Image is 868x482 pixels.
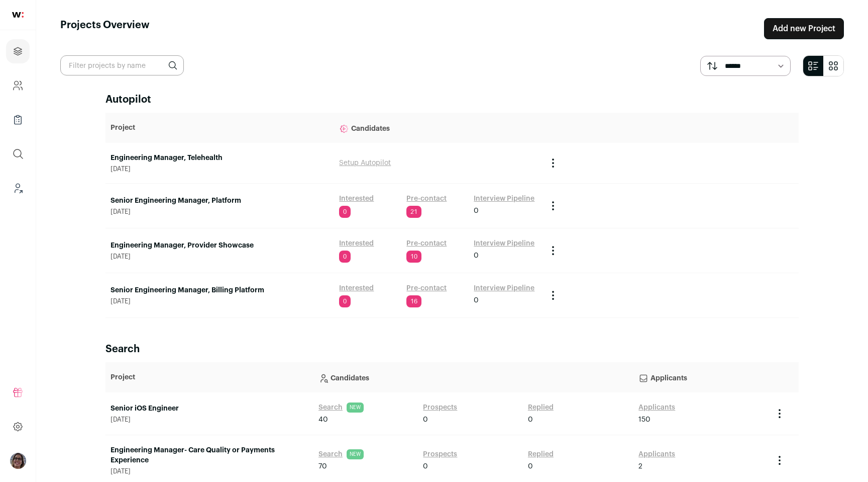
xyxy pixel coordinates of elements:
[111,153,329,163] a: Engineering Manager, Telehealth
[339,206,351,218] span: 0
[406,251,421,263] span: 10
[111,404,308,414] a: Senior iOS Engineer
[111,208,329,216] span: [DATE]
[406,194,447,204] a: Pre-contact
[474,251,479,261] span: 0
[60,55,184,75] input: Filter projects by name
[105,93,799,107] h2: Autopilot
[547,289,559,301] button: Project Actions
[111,445,308,465] a: Engineering Manager- Care Quality or Payments Experience
[318,367,628,387] p: Candidates
[339,118,537,138] p: Candidates
[638,403,675,413] a: Applicants
[111,253,329,261] span: [DATE]
[547,245,559,257] button: Project Actions
[10,453,26,469] button: Open dropdown
[423,461,428,471] span: 0
[474,283,534,293] a: Interview Pipeline
[528,449,554,459] a: Replied
[111,285,329,295] a: Senior Engineering Manager, Billing Platform
[406,238,447,249] a: Pre-contact
[111,123,329,133] p: Project
[474,206,479,216] span: 0
[406,206,421,218] span: 21
[339,238,374,249] a: Interested
[339,251,351,263] span: 0
[111,196,329,206] a: Senior Engineering Manager, Platform
[339,159,391,167] a: Setup Autopilot
[111,165,329,173] span: [DATE]
[12,12,24,18] img: wellfound-shorthand-0d5821cbd27db2630d0214b213865d53afaa358527fdda9d0ea32b1df1b89c2c.svg
[774,408,786,420] button: Project Actions
[105,342,799,356] h2: Search
[318,403,343,413] a: Search
[423,449,457,459] a: Prospects
[339,283,374,293] a: Interested
[638,461,642,471] span: 2
[111,297,329,305] span: [DATE]
[6,176,30,200] a: Leads (Backoffice)
[111,416,308,424] span: [DATE]
[528,415,533,425] span: 0
[638,415,650,425] span: 150
[638,449,675,459] a: Applicants
[6,108,30,132] a: Company Lists
[318,415,328,425] span: 40
[764,18,844,39] a: Add new Project
[318,461,327,471] span: 70
[547,200,559,212] button: Project Actions
[528,403,554,413] a: Replied
[111,372,308,382] p: Project
[318,449,343,459] a: Search
[528,461,533,471] span: 0
[111,240,329,251] a: Engineering Manager, Provider Showcase
[638,367,764,387] p: Applicants
[6,73,30,98] a: Company and ATS Settings
[423,403,457,413] a: Prospects
[339,194,374,204] a: Interested
[60,18,150,39] h1: Projects Overview
[406,283,447,293] a: Pre-contact
[406,295,421,307] span: 16
[347,449,364,459] span: NEW
[347,403,364,413] span: NEW
[474,238,534,249] a: Interview Pipeline
[774,454,786,466] button: Project Actions
[474,194,534,204] a: Interview Pipeline
[6,39,30,63] a: Projects
[423,415,428,425] span: 0
[10,453,26,469] img: 7265042-medium_jpg
[339,295,351,307] span: 0
[111,467,308,475] span: [DATE]
[547,157,559,169] button: Project Actions
[474,295,479,305] span: 0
